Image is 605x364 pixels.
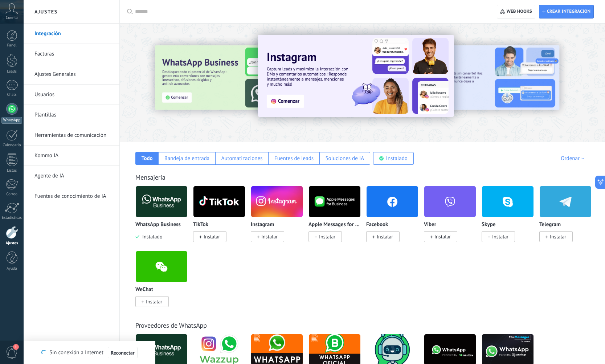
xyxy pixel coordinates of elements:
[547,9,590,15] span: Crear integración
[492,233,508,240] span: Instalar
[24,186,119,206] li: Fuentes de conocimiento de IA
[366,186,424,251] div: Facebook
[136,249,187,284] img: wechat.png
[135,186,193,251] div: WhatsApp Business
[13,344,19,350] span: 1
[193,184,245,219] img: logo_main.png
[424,186,482,251] div: Viber
[482,184,534,219] img: skype.png
[251,186,308,251] div: Instagram
[204,233,220,240] span: Instalar
[326,155,364,162] div: Soluciones de IA
[24,64,119,85] li: Ajustes Generales
[34,44,112,64] a: Facturas
[424,184,476,219] img: viber.png
[135,173,165,181] a: Mensajería
[261,233,278,240] span: Instalar
[24,24,119,44] li: Integración
[319,233,335,240] span: Instalar
[539,186,597,251] div: Telegram
[1,93,23,97] div: Chats
[1,117,22,124] div: WhatsApp
[34,64,112,85] a: Ajustes Generales
[540,184,591,219] img: telegram.png
[24,146,119,166] li: Kommo IA
[221,155,263,162] div: Automatizaciones
[111,350,135,355] span: Reconectar
[1,216,23,220] div: Estadísticas
[539,222,561,228] p: Telegram
[1,192,23,197] div: Correo
[135,222,181,228] p: WhatsApp Business
[1,69,23,74] div: Leads
[34,146,112,166] a: Kommo IA
[24,105,119,125] li: Plantillas
[1,43,23,48] div: Panel
[193,186,251,251] div: TikTok
[258,35,454,117] img: Slide 1
[561,155,586,162] div: Ordenar
[155,45,310,110] img: Slide 3
[274,155,314,162] div: Fuentes de leads
[1,266,23,271] div: Ayuda
[507,9,532,15] span: Web hooks
[1,168,23,173] div: Listas
[386,155,408,162] div: Instalado
[367,184,418,219] img: facebook.png
[366,222,388,228] p: Facebook
[539,5,594,19] button: Crear integración
[34,85,112,105] a: Usuarios
[434,233,451,240] span: Instalar
[497,5,535,19] button: Web hooks
[1,143,23,148] div: Calendario
[424,222,436,228] p: Viber
[6,16,18,20] span: Cuenta
[142,155,153,162] div: Todo
[135,251,193,316] div: WeChat
[41,347,137,359] div: Sin conexión a Internet
[34,24,112,44] a: Integración
[146,298,162,305] span: Instalar
[24,44,119,64] li: Facturas
[136,184,187,219] img: logo_main.png
[482,186,539,251] div: Skype
[1,241,23,246] div: Ajustes
[139,233,162,240] span: Instalado
[24,166,119,186] li: Agente de IA
[135,321,207,330] a: Proveedores de WhatsApp
[482,222,495,228] p: Skype
[251,184,303,219] img: instagram.png
[164,155,209,162] div: Bandeja de entrada
[34,105,112,125] a: Plantillas
[34,186,112,206] a: Fuentes de conocimiento de IA
[550,233,566,240] span: Instalar
[405,45,559,110] img: Slide 2
[108,347,138,359] button: Reconectar
[135,287,153,293] p: WeChat
[24,85,119,105] li: Usuarios
[308,186,366,251] div: Apple Messages for Business
[377,233,393,240] span: Instalar
[34,166,112,186] a: Agente de IA
[34,125,112,146] a: Herramientas de comunicación
[309,184,360,219] img: logo_main.png
[193,222,208,228] p: TikTok
[308,222,361,228] p: Apple Messages for Business
[24,125,119,146] li: Herramientas de comunicación
[251,222,274,228] p: Instagram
